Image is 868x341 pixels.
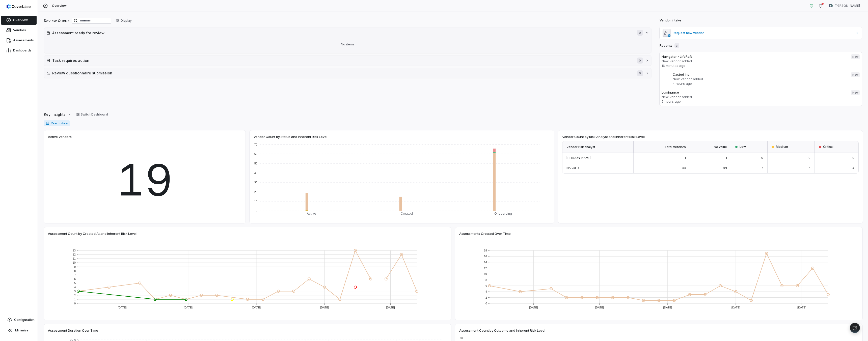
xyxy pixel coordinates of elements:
[662,59,847,63] p: New vendor added
[1,46,37,55] a: Dashboards
[459,231,511,236] span: Assessments Created Over Time
[117,148,173,213] span: 19
[320,306,329,309] text: [DATE]
[673,72,847,77] h3: Casted Inc.
[660,52,862,70] a: Navigator - LifeRaftNew vendor added16 minutes agoNew
[797,306,806,309] text: [DATE]
[529,306,538,309] text: [DATE]
[835,4,860,8] span: [PERSON_NAME]
[562,134,645,139] span: Vendor Count by Risk Analyst and Inherent Risk Level
[485,278,487,281] text: 8
[484,255,487,258] text: 16
[852,156,854,160] span: 0
[673,77,847,81] p: New vendor added
[44,55,651,66] button: Task requires action0
[826,2,863,10] button: Adeola Ajiginni avatar[PERSON_NAME]
[13,48,32,52] span: Dashboards
[1,36,37,45] a: Assessments
[14,318,35,322] span: Configuration
[386,306,395,309] text: [DATE]
[851,90,860,95] span: New
[73,253,76,256] text: 12
[44,68,651,78] button: Review questionnaire submission0
[673,81,847,86] p: 4 hours ago
[1,26,37,35] a: Vendors
[254,200,257,203] text: 10
[485,296,487,299] text: 2
[682,166,686,170] span: 99
[484,272,487,275] text: 10
[662,54,847,59] h3: Navigator - LifeRaft
[73,261,76,264] text: 10
[42,109,73,120] button: Key Insights
[484,267,487,270] text: 12
[256,209,257,212] text: 0
[254,134,327,139] span: Vendor Count by Status and Inherent Risk Level
[254,162,257,165] text: 50
[74,286,76,289] text: 4
[485,290,487,293] text: 4
[637,58,643,64] span: 0
[52,58,632,63] h2: Task requires action
[762,166,763,170] span: 1
[118,306,127,309] text: [DATE]
[44,109,71,120] a: Key Insights
[673,31,854,35] span: Request new vendor
[637,70,643,76] span: 0
[44,112,66,117] span: Key Insights
[254,172,257,175] text: 40
[808,156,810,160] span: 0
[74,302,76,305] text: 0
[809,166,810,170] span: 1
[662,99,847,104] p: 5 hours ago
[823,145,833,149] span: Critical
[74,281,76,285] text: 5
[7,4,31,9] img: Coverbase logo
[566,166,580,170] span: No Value
[485,284,487,287] text: 6
[73,249,76,252] text: 13
[74,265,76,268] text: 9
[48,134,72,139] span: Active Vendors
[254,190,257,193] text: 20
[13,28,26,32] span: Vendors
[761,156,763,160] span: 0
[2,315,36,324] a: Configuration
[46,122,49,125] svg: Date range for report
[660,27,862,39] a: Request new vendor
[685,156,686,160] span: 1
[662,63,847,68] p: 16 minutes ago
[662,95,847,99] p: New vendor added
[52,4,67,8] span: Overview
[562,141,634,153] div: Vendor risk analyst
[73,257,76,260] text: 11
[2,325,36,335] button: Minimize
[731,306,740,309] text: [DATE]
[252,306,261,309] text: [DATE]
[663,306,672,309] text: [DATE]
[660,70,862,88] a: Casted Inc.New vendor added4 hours agoNew
[52,30,632,36] h2: Assessment ready for review
[74,294,76,297] text: 2
[852,166,854,170] span: 4
[254,152,257,155] text: 60
[634,141,690,153] div: Total Vendors
[74,290,76,293] text: 3
[637,30,643,36] span: 0
[851,72,860,77] span: New
[851,54,860,59] span: New
[74,277,76,280] text: 6
[829,4,833,8] img: Adeola Ajiginni avatar
[484,249,487,252] text: 18
[254,143,257,146] text: 70
[184,306,193,309] text: [DATE]
[48,231,137,236] span: Assessment Count by Created At and Inherent Risk Level
[674,43,679,48] span: 3
[113,17,135,24] button: Display
[662,90,847,95] h3: Luminance
[660,88,862,106] a: LuminanceNew vendor added5 hours agoNew
[660,18,681,23] h2: Vendor Intake
[74,298,76,301] text: 1
[595,306,604,309] text: [DATE]
[13,38,34,42] span: Assessments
